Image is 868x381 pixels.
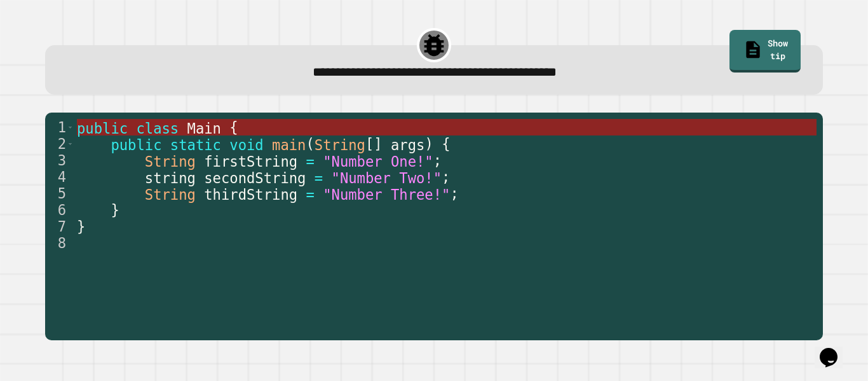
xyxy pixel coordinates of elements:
span: public [77,120,128,136]
span: firstString [204,153,297,169]
span: public [111,136,161,153]
iframe: chat widget [815,330,855,368]
span: secondString [204,169,306,186]
span: = [306,153,314,169]
span: void [229,136,263,153]
span: Main [187,120,221,136]
span: = [315,169,323,186]
div: 5 [45,185,74,202]
div: 1 [45,119,74,135]
div: 6 [45,202,74,218]
span: string [145,169,196,186]
div: 2 [45,135,74,152]
span: "Number Three!" [323,186,450,202]
span: static [170,136,221,153]
span: main [272,136,306,153]
div: 3 [45,152,74,169]
span: Toggle code folding, rows 1 through 7 [67,119,74,135]
a: Show tip [729,30,801,73]
span: String [145,153,196,169]
div: 8 [45,235,74,251]
span: thirdString [204,186,297,202]
span: class [136,120,179,136]
span: = [306,186,314,202]
span: String [315,136,365,153]
div: 7 [45,218,74,235]
span: String [145,186,196,202]
span: args [391,136,424,153]
span: "Number One!" [323,153,433,169]
div: 4 [45,169,74,185]
span: Toggle code folding, rows 2 through 6 [67,135,74,152]
span: "Number Two!" [332,169,442,186]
